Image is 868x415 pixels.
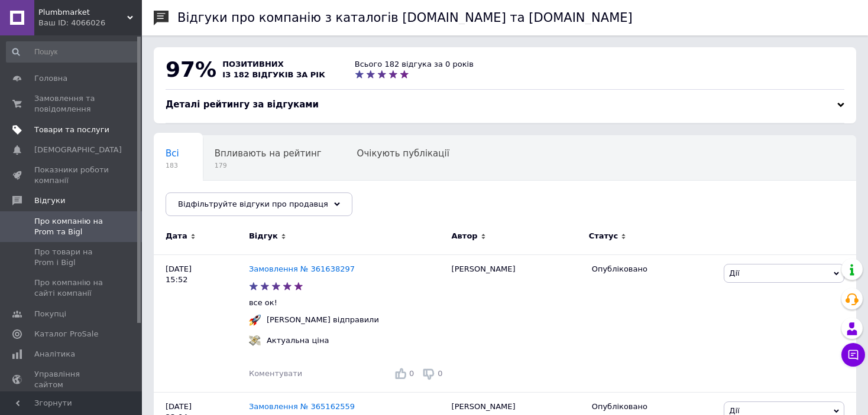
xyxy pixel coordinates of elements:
span: Про компанію на Prom та Bigl [34,216,109,237]
div: Деталі рейтингу за відгуками [166,99,844,111]
span: Plumbmarket [38,7,127,18]
button: Чат з покупцем [841,343,865,367]
span: позитивних [222,60,284,68]
div: Коментувати [249,368,302,379]
input: Пошук [6,41,140,63]
div: [DATE] 15:52 [154,254,249,392]
div: Актуальна ціна [264,335,332,346]
span: Дії [729,269,739,277]
span: Автор [452,231,478,241]
span: із 182 відгуків за рік [222,70,325,79]
span: 183 [166,161,179,170]
div: Ваш ID: 4066026 [38,18,142,28]
span: Очікують публікації [357,148,449,159]
span: Показники роботи компанії [34,165,109,186]
span: Дата [166,231,187,241]
span: Дії [729,406,739,415]
span: Відгук [249,231,278,241]
div: Опубліковано [592,401,715,412]
span: Про товари на Prom і Bigl [34,247,109,268]
span: 97% [166,57,216,81]
span: Відфільтруйте відгуки про продавця [178,200,328,208]
span: Коментувати [249,369,302,378]
span: 0 [409,369,414,378]
span: Аналітика [34,349,75,360]
span: Всі [166,148,179,159]
p: все ок! [249,298,446,308]
h1: Відгуки про компанію з каталогів [DOMAIN_NAME] та [DOMAIN_NAME] [177,11,633,25]
div: Опубліковано [592,264,715,275]
span: Деталі рейтингу за відгуками [166,99,319,110]
div: [PERSON_NAME] відправили [264,315,382,325]
img: :rocket: [249,314,261,326]
span: [DEMOGRAPHIC_DATA] [34,145,122,155]
span: Головна [34,73,67,84]
span: Впливають на рейтинг [215,148,322,159]
span: Товари та послуги [34,125,109,135]
div: [PERSON_NAME] [446,254,586,392]
span: Каталог ProSale [34,329,98,339]
span: Статус [589,231,618,241]
span: Відгуки [34,195,65,206]
span: Замовлення та повідомлення [34,93,109,115]
a: Замовлення № 365162559 [249,402,355,411]
span: Опубліковані без комен... [166,193,286,204]
div: Опубліковані без коментаря [154,181,309,226]
span: 179 [215,161,322,170]
span: Управління сайтом [34,369,109,390]
div: Всього 182 відгука за 0 років [355,59,474,70]
span: 0 [438,369,442,378]
span: Покупці [34,309,66,319]
span: Про компанію на сайті компанії [34,277,109,299]
img: :money_with_wings: [249,335,261,347]
a: Замовлення № 361638297 [249,264,355,273]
